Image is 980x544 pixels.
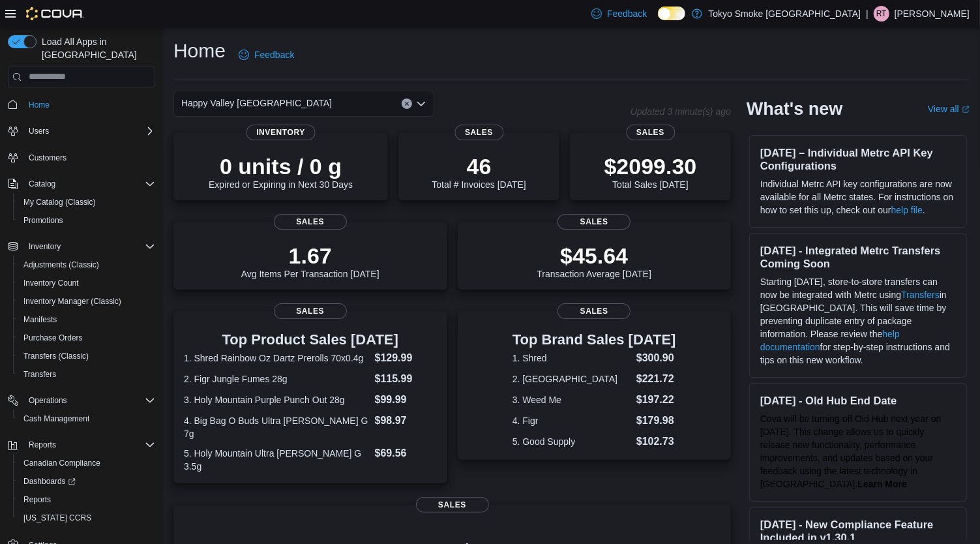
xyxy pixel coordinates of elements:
[375,371,437,387] dd: $115.99
[184,393,370,406] dt: 3. Holy Mountain Purple Punch Out 28g
[18,510,97,526] a: [US_STATE] CCRS
[184,352,370,365] dt: 1. Shred Rainbow Oz Dartz Prerolls 70x0.4g
[18,213,68,228] a: Promotions
[241,243,379,279] div: Avg Items Per Transaction [DATE]
[557,214,631,230] span: Sales
[23,239,155,254] span: Inventory
[23,197,96,207] span: My Catalog (Classic)
[874,6,889,22] div: Raelynn Tucker
[18,474,81,489] a: Dashboards
[18,348,155,364] span: Transfers (Classic)
[29,179,55,189] span: Catalog
[18,194,155,210] span: My Catalog (Classic)
[13,292,160,310] button: Inventory Manager (Classic)
[537,243,651,269] p: $45.64
[537,243,651,279] div: Transaction Average [DATE]
[375,350,437,366] dd: $129.99
[18,257,155,273] span: Adjustments (Classic)
[876,6,887,22] span: RT
[23,458,100,468] span: Canadian Compliance
[13,256,160,274] button: Adjustments (Classic)
[23,494,51,505] span: Reports
[23,437,155,453] span: Reports
[18,330,155,346] span: Purchase Orders
[895,6,970,22] p: [PERSON_NAME]
[184,414,370,440] dt: 4. Big Bag O Buds Ultra [PERSON_NAME] G 7g
[760,394,956,407] h3: [DATE] - Old Hub End Date
[13,509,160,527] button: [US_STATE] CCRS
[23,393,72,408] button: Operations
[18,492,56,507] a: Reports
[512,393,631,406] dt: 3. Weed Me
[760,146,956,172] h3: [DATE] – Individual Metrc API Key Configurations
[23,476,76,487] span: Dashboards
[13,211,160,230] button: Promotions
[636,392,676,408] dd: $197.22
[604,153,697,179] p: $2099.30
[23,123,155,139] span: Users
[23,296,121,307] span: Inventory Manager (Classic)
[23,369,56,380] span: Transfers
[636,350,676,366] dd: $300.90
[241,243,379,269] p: 1.67
[375,413,437,429] dd: $98.97
[557,303,631,319] span: Sales
[18,510,155,526] span: Washington CCRS
[636,413,676,429] dd: $179.98
[23,239,66,254] button: Inventory
[3,148,160,167] button: Customers
[23,149,155,166] span: Customers
[18,294,155,309] span: Inventory Manager (Classic)
[962,106,970,113] svg: External link
[23,97,155,113] span: Home
[760,518,956,544] h3: [DATE] - New Compliance Feature Included in v1.30.1
[13,347,160,365] button: Transfers (Classic)
[13,472,160,491] a: Dashboards
[432,153,526,179] p: 46
[512,435,631,448] dt: 5. Good Supply
[13,274,160,292] button: Inventory Count
[18,213,155,228] span: Promotions
[13,310,160,329] button: Manifests
[29,153,67,163] span: Customers
[760,177,956,217] p: Individual Metrc API key configurations are now available for all Metrc states. For instructions ...
[13,410,160,428] button: Cash Management
[274,303,347,319] span: Sales
[26,7,84,20] img: Cova
[23,314,57,325] span: Manifests
[13,454,160,472] button: Canadian Compliance
[233,42,299,68] a: Feedback
[658,7,685,20] input: Dark Mode
[512,332,676,348] h3: Top Brand Sales [DATE]
[23,176,61,192] button: Catalog
[18,474,155,489] span: Dashboards
[586,1,652,27] a: Feedback
[23,150,72,166] a: Customers
[184,332,437,348] h3: Top Product Sales [DATE]
[928,104,970,114] a: View allExternal link
[18,411,155,427] span: Cash Management
[3,391,160,410] button: Operations
[23,97,55,113] a: Home
[760,414,942,489] span: Cova will be turning off Old Hub next year on [DATE]. This change allows us to quickly release ne...
[181,95,332,111] span: Happy Valley [GEOGRAPHIC_DATA]
[858,479,907,489] strong: Learn More
[604,153,697,190] div: Total Sales [DATE]
[18,257,104,273] a: Adjustments (Classic)
[747,98,842,119] h2: What's new
[209,153,353,190] div: Expired or Expiring in Next 30 Days
[23,513,91,523] span: [US_STATE] CCRS
[29,126,49,136] span: Users
[18,275,155,291] span: Inventory Count
[18,312,155,327] span: Manifests
[254,48,294,61] span: Feedback
[636,371,676,387] dd: $221.72
[18,348,94,364] a: Transfers (Classic)
[18,411,95,427] a: Cash Management
[23,260,99,270] span: Adjustments (Classic)
[402,98,412,109] button: Clear input
[13,193,160,211] button: My Catalog (Classic)
[3,95,160,114] button: Home
[29,241,61,252] span: Inventory
[13,365,160,384] button: Transfers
